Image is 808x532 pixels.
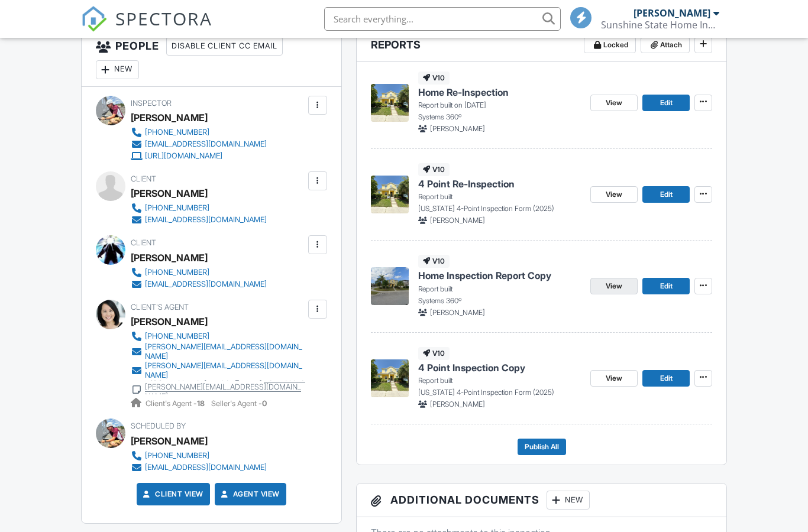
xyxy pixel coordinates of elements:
div: [PERSON_NAME][EMAIL_ADDRESS][DOMAIN_NAME] [145,342,305,361]
div: [EMAIL_ADDRESS][DOMAIN_NAME] [145,140,267,149]
h3: People [82,30,341,87]
div: [PHONE_NUMBER] [145,128,209,137]
div: [PHONE_NUMBER] [145,203,209,213]
span: Client [131,238,156,247]
div: [EMAIL_ADDRESS][DOMAIN_NAME] [145,215,267,225]
div: [URL][DOMAIN_NAME] [145,151,222,161]
div: Disable Client CC Email [166,37,283,56]
div: [PHONE_NUMBER] [145,268,209,277]
div: [EMAIL_ADDRESS][DOMAIN_NAME] [145,280,267,289]
a: [PHONE_NUMBER] [131,450,267,462]
div: [PERSON_NAME] [131,109,208,126]
div: [EMAIL_ADDRESS][DOMAIN_NAME] [145,463,267,472]
img: The Best Home Inspection Software - Spectora [81,6,107,32]
strong: 18 [197,399,205,408]
span: Scheduled By [131,421,186,430]
a: [EMAIL_ADDRESS][DOMAIN_NAME] [131,214,267,226]
a: [URL][DOMAIN_NAME] [131,150,267,162]
a: [EMAIL_ADDRESS][DOMAIN_NAME] [131,462,267,473]
a: [EMAIL_ADDRESS][DOMAIN_NAME] [131,138,267,150]
span: SPECTORA [115,6,212,31]
a: [PHONE_NUMBER] [131,267,267,278]
span: Client's Agent - [146,399,206,408]
div: [PHONE_NUMBER] [145,332,209,341]
a: [PERSON_NAME][EMAIL_ADDRESS][DOMAIN_NAME] [131,342,305,361]
div: New [547,491,590,510]
div: [PERSON_NAME] [131,249,208,267]
input: Search everything... [324,7,561,31]
a: [PERSON_NAME] [131,313,208,330]
div: [PHONE_NUMBER] [145,451,209,460]
a: [PERSON_NAME][EMAIL_ADDRESS][DOMAIN_NAME] [131,361,305,380]
strong: 0 [262,399,267,408]
a: Client View [141,488,203,500]
span: Client [131,174,156,183]
div: [PERSON_NAME][EMAIL_ADDRESS][DOMAIN_NAME] [145,361,305,380]
a: [PHONE_NUMBER] [131,330,305,342]
div: New [96,60,139,79]
div: Sunshine State Home Inspections [601,19,719,31]
div: [PERSON_NAME] [131,432,208,450]
span: Inspector [131,99,172,108]
div: Assistant contact [PERSON_NAME] [145,373,305,401]
a: [EMAIL_ADDRESS][DOMAIN_NAME] [131,278,267,290]
h3: Additional Documents [357,484,726,517]
div: [PERSON_NAME] [131,184,208,202]
a: [PHONE_NUMBER] [131,126,267,138]
span: Seller's Agent - [211,399,267,408]
a: [PHONE_NUMBER] [131,202,267,214]
div: [PERSON_NAME] [634,7,710,19]
span: Client's Agent [131,303,189,312]
a: SPECTORA [81,16,212,41]
a: Agent View [219,488,280,500]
